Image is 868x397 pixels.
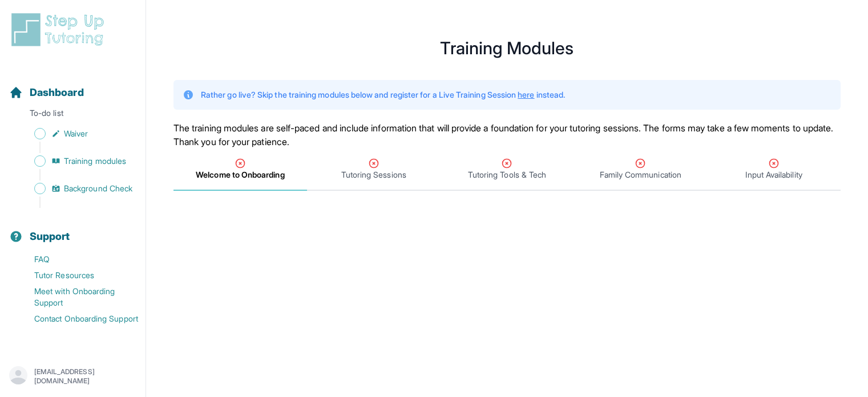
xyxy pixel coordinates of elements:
[196,169,284,181] span: Welcome to Onboarding
[9,283,146,311] a: Meet with Onboarding Support
[600,169,681,181] span: Family Communication
[34,367,136,386] p: [EMAIL_ADDRESS][DOMAIN_NAME]
[9,126,146,142] a: Waiver
[64,155,126,167] span: Training modules
[201,89,565,101] p: Rather go live? Skip the training modules below and register for a Live Training Session instead.
[468,169,546,181] span: Tutoring Tools & Tech
[518,90,534,99] a: here
[64,183,132,194] span: Background Check
[9,153,146,169] a: Training modules
[173,41,841,55] h1: Training Modules
[9,181,146,197] a: Background Check
[5,66,141,105] button: Dashboard
[30,228,70,244] span: Support
[9,11,111,48] img: logo
[173,121,841,149] p: The training modules are self-paced and include information that will provide a foundation for yo...
[341,169,406,181] span: Tutoring Sessions
[9,251,146,267] a: FAQ
[9,311,146,327] a: Contact Onboarding Support
[9,366,136,387] button: [EMAIL_ADDRESS][DOMAIN_NAME]
[9,267,146,283] a: Tutor Resources
[9,85,84,101] a: Dashboard
[5,107,141,123] p: To-do list
[5,210,141,249] button: Support
[173,149,841,191] nav: Tabs
[64,128,88,139] span: Waiver
[745,169,802,181] span: Input Availability
[30,85,84,101] span: Dashboard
